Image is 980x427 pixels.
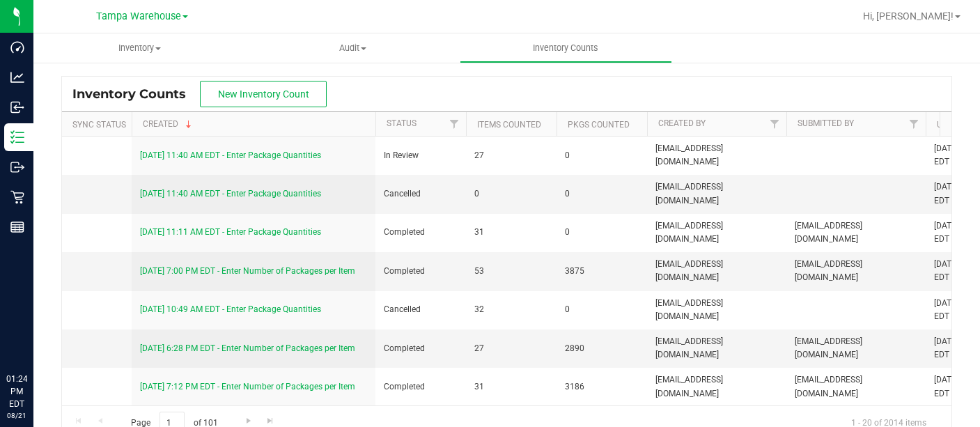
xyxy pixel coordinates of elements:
[655,373,778,400] span: [EMAIL_ADDRESS][DOMAIN_NAME]
[795,373,917,400] span: [EMAIL_ADDRESS][DOMAIN_NAME]
[140,189,321,199] a: [DATE] 11:40 AM EDT - Enter Package Quantities
[384,226,458,239] span: Completed
[658,118,706,128] a: Created By
[798,118,854,128] a: Submitted By
[903,112,926,136] a: Filter
[247,42,459,54] span: Audit
[140,343,355,353] a: [DATE] 6:28 PM EDT - Enter Number of Packages per Item
[10,100,24,114] inline-svg: Inbound
[200,81,327,107] button: New Inventory Count
[247,33,460,63] a: Audit
[514,42,617,54] span: Inventory Counts
[565,265,639,278] span: 3875
[10,70,24,84] inline-svg: Analytics
[384,187,458,201] span: Cancelled
[565,342,639,355] span: 2890
[474,265,548,278] span: 53
[10,190,24,204] inline-svg: Retail
[655,219,778,246] span: [EMAIL_ADDRESS][DOMAIN_NAME]
[384,303,458,316] span: Cancelled
[460,33,673,63] a: Inventory Counts
[565,149,639,162] span: 0
[6,410,27,421] p: 08/21
[10,130,24,144] inline-svg: Inventory
[387,118,417,128] a: Status
[474,380,548,394] span: 31
[72,120,126,130] a: Sync Status
[474,226,548,239] span: 31
[140,304,321,314] a: [DATE] 10:49 AM EDT - Enter Package Quantities
[143,119,194,129] a: Created
[795,258,917,284] span: [EMAIL_ADDRESS][DOMAIN_NAME]
[140,150,321,160] a: [DATE] 11:40 AM EDT - Enter Package Quantities
[863,10,954,22] span: Hi, [PERSON_NAME]!
[655,335,778,362] span: [EMAIL_ADDRESS][DOMAIN_NAME]
[384,380,458,394] span: Completed
[384,265,458,278] span: Completed
[565,380,639,394] span: 3186
[443,112,466,136] a: Filter
[140,266,355,276] a: [DATE] 7:00 PM EDT - Enter Number of Packages per Item
[477,120,541,130] a: Items Counted
[10,220,24,234] inline-svg: Reports
[41,313,58,330] iframe: Resource center unread badge
[474,149,548,162] span: 27
[96,10,181,22] span: Tampa Warehouse
[795,219,917,246] span: [EMAIL_ADDRESS][DOMAIN_NAME]
[6,373,27,410] p: 01:24 PM EDT
[565,187,639,201] span: 0
[655,297,778,323] span: [EMAIL_ADDRESS][DOMAIN_NAME]
[568,120,630,130] a: Pkgs Counted
[474,342,548,355] span: 27
[140,382,355,391] a: [DATE] 7:12 PM EDT - Enter Number of Packages per Item
[795,335,917,362] span: [EMAIL_ADDRESS][DOMAIN_NAME]
[474,187,548,201] span: 0
[565,226,639,239] span: 0
[474,303,548,316] span: 32
[937,120,974,130] a: Updated
[763,112,786,136] a: Filter
[655,180,778,207] span: [EMAIL_ADDRESS][DOMAIN_NAME]
[72,86,200,102] span: Inventory Counts
[14,316,56,357] iframe: Resource center
[10,160,24,174] inline-svg: Outbound
[655,258,778,284] span: [EMAIL_ADDRESS][DOMAIN_NAME]
[140,227,321,237] a: [DATE] 11:11 AM EDT - Enter Package Quantities
[655,142,778,169] span: [EMAIL_ADDRESS][DOMAIN_NAME]
[384,149,458,162] span: In Review
[565,303,639,316] span: 0
[33,42,247,54] span: Inventory
[33,33,247,63] a: Inventory
[10,40,24,54] inline-svg: Dashboard
[384,342,458,355] span: Completed
[218,88,309,100] span: New Inventory Count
